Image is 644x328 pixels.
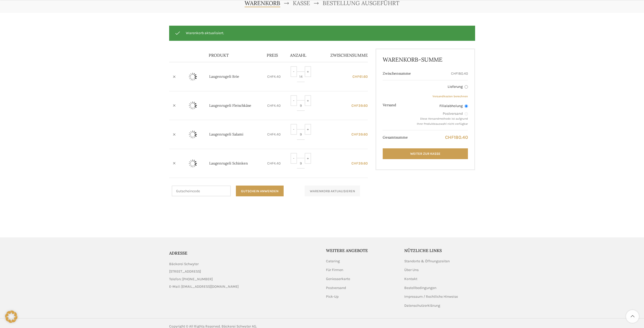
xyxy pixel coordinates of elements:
a: Laugenrugeli Salami [209,132,243,137]
input: - [291,124,297,135]
a: Postversand [326,285,347,291]
a: Versandkosten berechnen [432,95,468,98]
a: Kontakt [404,276,418,282]
input: Gutscheincode [172,186,231,196]
img: Laugenrugeli Salami [182,124,203,145]
input: + [305,124,311,135]
h5: Nützliche Links [404,248,475,253]
span: ADRESSE [169,250,187,256]
a: Laugenrugeli Fleischkäse [209,103,251,108]
a: Laugenrugeli Schinken aus dem Warenkorb entfernen [170,160,178,167]
div: Warenkorb aktualisiert. [169,26,475,41]
button: Warenkorb aktualisieren [305,186,360,196]
a: Datenschutzerklärung [404,303,441,308]
input: Produktmenge [297,129,305,140]
th: Gesamtsumme [383,130,414,144]
input: Produktmenge [297,71,305,82]
bdi: 4.40 [267,74,281,79]
a: Scroll to top button [626,310,639,323]
input: Produktmenge [297,100,305,111]
img: Laugenrugeli Brie [182,66,203,87]
th: Preis [264,49,287,62]
span: CHF [351,103,358,108]
h2: Warenkorb-Summe [383,56,468,64]
bdi: 39.60 [351,161,368,166]
a: Bestellbedingungen [404,285,437,291]
a: Laugenrugeli Schinken [209,161,248,166]
bdi: 4.40 [267,132,281,137]
bdi: 61.60 [352,74,368,79]
a: Laugenrugeli Brie [209,74,239,79]
a: List item link [169,276,318,282]
img: Laugenrugeli Fleischkäse [182,95,203,116]
th: Zwischensumme [383,67,414,80]
bdi: 4.40 [267,103,281,108]
bdi: 4.40 [267,161,281,166]
bdi: 180.40 [445,134,468,140]
bdi: 180.40 [451,71,468,76]
input: + [305,95,311,106]
img: Laugenrugeli Schinken [182,153,203,174]
a: Weiter zur Kasse [383,148,468,159]
span: CHF [351,132,358,137]
span: Bäckerei Schwyter [169,261,199,267]
input: - [291,66,297,77]
input: + [305,66,311,77]
small: Diese Versandmethode ist aufgrund Ihrer Produkteauswahl nicht verfügbar [417,117,468,126]
span: CHF [267,103,274,108]
span: CHF [267,161,274,166]
th: Anzahl [287,49,320,62]
bdi: 39.60 [351,103,368,108]
a: Laugenrugeli Brie aus dem Warenkorb entfernen [170,73,178,81]
th: Versand [383,80,414,130]
a: Catering [326,259,340,264]
label: Filialabholung [417,103,468,109]
a: Geniesserkarte [326,276,351,282]
bdi: 39.60 [351,132,368,137]
a: Laugenrugeli Fleischkäse aus dem Warenkorb entfernen [170,102,178,109]
label: Postversand [417,111,468,116]
a: Für Firmen [326,267,344,273]
th: Produkt [206,49,264,62]
input: - [291,95,297,106]
span: CHF [267,132,274,137]
span: CHF [351,161,358,166]
a: Impressum / Rechtliche Hinweise [404,294,458,299]
button: Gutschein anwenden [236,186,284,196]
th: Zwischensumme [320,49,368,62]
a: Über Uns [404,267,419,273]
h5: Weitere Angebote [326,248,397,253]
label: Lieferung [417,84,468,89]
span: [STREET_ADDRESS] [169,269,201,274]
input: Produktmenge [297,158,305,169]
span: CHF [267,74,274,79]
a: Standorte & Öffnungszeiten [404,259,450,264]
span: CHF [352,74,359,79]
input: + [305,153,311,164]
a: Pick-Up [326,294,339,299]
a: List item link [169,284,318,290]
span: CHF [445,134,454,140]
input: - [291,153,297,164]
a: Laugenrugeli Salami aus dem Warenkorb entfernen [170,131,178,138]
span: CHF [451,71,457,76]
